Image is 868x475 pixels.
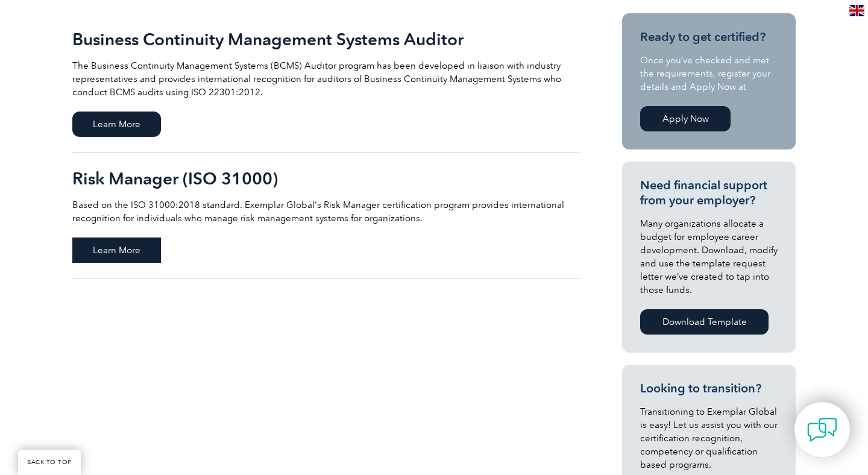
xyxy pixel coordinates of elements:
span: Learn More [72,112,161,137]
h3: Need financial support from your employer? [640,178,778,208]
a: Business Continuity Management Systems Auditor The Business Continuity Management Systems (BCMS) ... [72,13,579,153]
img: contact-chat.png [807,415,837,445]
img: en [849,5,864,16]
p: Once you’ve checked and met the requirements, register your details and Apply Now at [640,54,778,93]
a: Risk Manager (ISO 31000) Based on the ISO 31000:2018 standard. Exemplar Global's Risk Manager cer... [72,153,579,278]
p: Based on the ISO 31000:2018 standard. Exemplar Global's Risk Manager certification program provid... [72,198,579,225]
p: The Business Continuity Management Systems (BCMS) Auditor program has been developed in liaison w... [72,59,579,99]
span: Learn More [72,237,161,263]
a: Apply Now [640,106,731,131]
h3: Looking to transition? [640,381,778,396]
h3: Ready to get certified? [640,30,778,45]
p: Many organizations allocate a budget for employee career development. Download, modify and use th... [640,217,778,297]
a: Download Template [640,309,769,335]
h2: Risk Manager (ISO 31000) [72,169,579,188]
p: Transitioning to Exemplar Global is easy! Let us assist you with our certification recognition, c... [640,405,778,471]
a: BACK TO TOP [18,450,81,475]
h2: Business Continuity Management Systems Auditor [72,30,579,49]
